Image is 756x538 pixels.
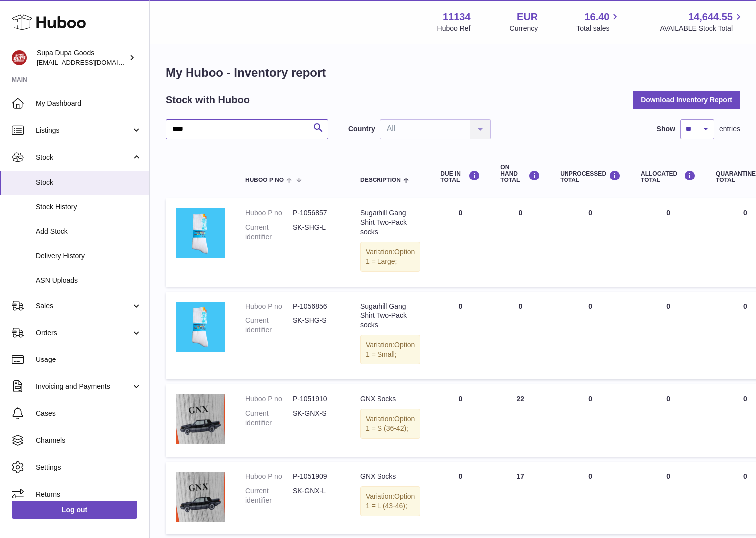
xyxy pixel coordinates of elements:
a: 14,644.55 AVAILABLE Stock Total [660,10,744,33]
div: Huboo Ref [437,24,471,33]
dt: Current identifier [245,486,293,505]
span: Invoicing and Payments [36,382,131,391]
span: 14,644.55 [688,10,733,24]
span: 0 [743,472,747,480]
td: 0 [430,292,490,379]
dt: Current identifier [245,409,293,428]
dd: P-1051909 [293,472,340,481]
div: Currency [510,24,538,33]
span: entries [719,124,740,134]
span: Channels [36,436,142,445]
span: Orders [36,328,131,338]
dd: SK-SHG-L [293,223,340,242]
div: Supa Dupa Goods [37,48,127,67]
dt: Huboo P no [245,472,293,481]
span: Cases [36,409,142,418]
span: ASN Uploads [36,276,142,285]
img: product image [176,302,225,352]
td: 0 [550,198,631,286]
label: Country [348,124,375,134]
span: Total sales [576,24,621,33]
div: Sugarhill Gang Shirt Two-Pack socks [360,208,420,237]
td: 0 [490,198,550,286]
span: Returns [36,490,142,499]
td: 0 [430,384,490,457]
div: Variation: [360,335,420,364]
td: 0 [631,292,706,379]
strong: EUR [517,10,538,24]
a: Log out [12,501,137,519]
td: 22 [490,384,550,457]
div: GNX Socks [360,394,420,404]
span: Stock [36,178,142,187]
td: 0 [430,198,490,286]
td: 0 [631,198,706,286]
div: Variation: [360,409,420,439]
td: 0 [490,292,550,379]
dd: P-1056856 [293,302,340,311]
dt: Huboo P no [245,394,293,404]
dt: Huboo P no [245,208,293,218]
span: [EMAIL_ADDRESS][DOMAIN_NAME] [37,58,147,66]
dd: P-1051910 [293,394,340,404]
td: 0 [631,462,706,534]
dd: SK-SHG-S [293,316,340,335]
h1: My Huboo - Inventory report [166,65,740,81]
h2: Stock with Huboo [166,93,250,107]
span: My Dashboard [36,99,142,108]
span: Settings [36,463,142,472]
strong: 11134 [443,10,471,24]
div: UNPROCESSED Total [560,170,621,183]
span: Usage [36,355,142,364]
div: ALLOCATED Total [641,170,696,183]
span: AVAILABLE Stock Total [660,24,744,33]
div: ON HAND Total [500,164,540,184]
td: 0 [550,384,631,457]
img: hello@slayalldayofficial.com [12,50,27,65]
td: 0 [430,462,490,534]
dt: Huboo P no [245,302,293,311]
span: Sales [36,301,131,311]
span: 0 [743,302,747,310]
img: product image [176,394,225,444]
button: Download Inventory Report [633,91,740,109]
div: GNX Socks [360,472,420,481]
img: product image [176,472,225,522]
label: Show [657,124,675,134]
div: Variation: [360,486,420,516]
dt: Current identifier [245,223,293,242]
a: 16.40 Total sales [576,10,621,33]
span: Stock History [36,202,142,212]
div: Sugarhill Gang Shirt Two-Pack socks [360,302,420,330]
div: Variation: [360,242,420,272]
td: 0 [631,384,706,457]
span: Option 1 = Large; [366,248,415,265]
td: 17 [490,462,550,534]
span: Huboo P no [245,177,284,183]
span: Listings [36,126,131,135]
span: Option 1 = S (36-42); [366,415,415,432]
span: Option 1 = L (43-46); [366,492,415,510]
span: Description [360,177,401,183]
img: product image [176,208,225,258]
span: 0 [743,395,747,403]
span: Delivery History [36,251,142,261]
dd: SK-GNX-S [293,409,340,428]
dt: Current identifier [245,316,293,335]
span: Add Stock [36,227,142,236]
span: 0 [743,209,747,217]
td: 0 [550,462,631,534]
dd: SK-GNX-L [293,486,340,505]
div: DUE IN TOTAL [440,170,480,183]
td: 0 [550,292,631,379]
span: 16.40 [584,10,609,24]
dd: P-1056857 [293,208,340,218]
span: Stock [36,153,131,162]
